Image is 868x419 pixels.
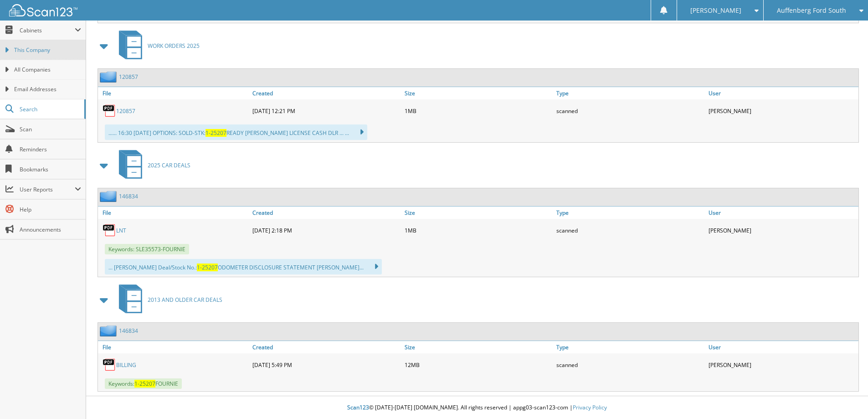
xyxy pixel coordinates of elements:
[20,145,81,153] span: Reminders
[197,264,218,271] span: 1-25207
[116,227,126,234] a: LNT
[105,259,382,274] div: ... [PERSON_NAME] Deal/Stock No.: ODOMETER DISCLOSURE STATEMENT [PERSON_NAME]...
[250,87,402,99] a: Created
[148,161,190,169] span: 2025 CAR DEALS
[554,87,706,99] a: Type
[98,207,250,219] a: File
[554,356,706,374] div: scanned
[573,403,607,411] a: Privacy Policy
[86,397,868,419] div: © [DATE]-[DATE] [DOMAIN_NAME]. All rights reserved | appg03-scan123-com |
[148,296,222,304] span: 2013 AND OLDER CAR DEALS
[250,341,402,353] a: Created
[554,221,706,239] div: scanned
[100,71,119,83] img: folder2.png
[402,87,555,99] a: Size
[402,221,555,239] div: 1MB
[105,378,182,389] span: Keywords: FOURNIE
[20,226,81,233] span: Announcements
[402,341,555,353] a: Size
[113,147,190,183] a: 2025 CAR DEALS
[20,26,75,34] span: Cabinets
[402,207,555,219] a: Size
[134,380,155,388] span: 1-25207
[205,129,226,137] span: 1-25207
[98,341,250,353] a: File
[706,341,858,353] a: User
[250,221,402,239] div: [DATE] 2:18 PM
[103,223,116,237] img: PDF.png
[690,8,741,13] span: [PERSON_NAME]
[706,207,858,219] a: User
[113,28,200,64] a: WORK ORDERS 2025
[105,124,367,140] div: ...... 16:30 [DATE] OPTIONS: SOLD-STK: READY [PERSON_NAME] LICENSE CASH DLR ... ...
[116,361,136,369] a: BILLING
[250,102,402,120] div: [DATE] 12:21 PM
[20,206,81,213] span: Help
[100,325,119,336] img: folder2.png
[706,221,858,239] div: [PERSON_NAME]
[14,85,81,93] span: Email Addresses
[148,42,200,50] span: WORK ORDERS 2025
[706,102,858,120] div: [PERSON_NAME]
[706,87,858,99] a: User
[402,102,555,120] div: 1MB
[100,191,119,202] img: folder2.png
[347,403,369,411] span: Scan123
[98,87,250,99] a: File
[103,358,116,372] img: PDF.png
[250,207,402,219] a: Created
[119,73,138,81] a: 120857
[14,46,81,54] span: This Company
[777,8,846,13] span: Auffenberg Ford South
[103,104,116,118] img: PDF.png
[822,375,868,419] iframe: Chat Widget
[116,107,135,115] a: 120857
[554,102,706,120] div: scanned
[554,341,706,353] a: Type
[20,125,81,133] span: Scan
[20,186,75,193] span: User Reports
[105,244,189,254] span: Keywords: SLE35573-FOURNIE
[9,4,77,16] img: scan123-logo-white.svg
[706,356,858,374] div: [PERSON_NAME]
[113,282,222,318] a: 2013 AND OLDER CAR DEALS
[14,66,81,74] span: All Companies
[119,327,138,335] a: 146834
[402,356,555,374] div: 12MB
[20,166,81,173] span: Bookmarks
[250,356,402,374] div: [DATE] 5:49 PM
[20,105,80,113] span: Search
[554,207,706,219] a: Type
[119,192,138,200] a: 146834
